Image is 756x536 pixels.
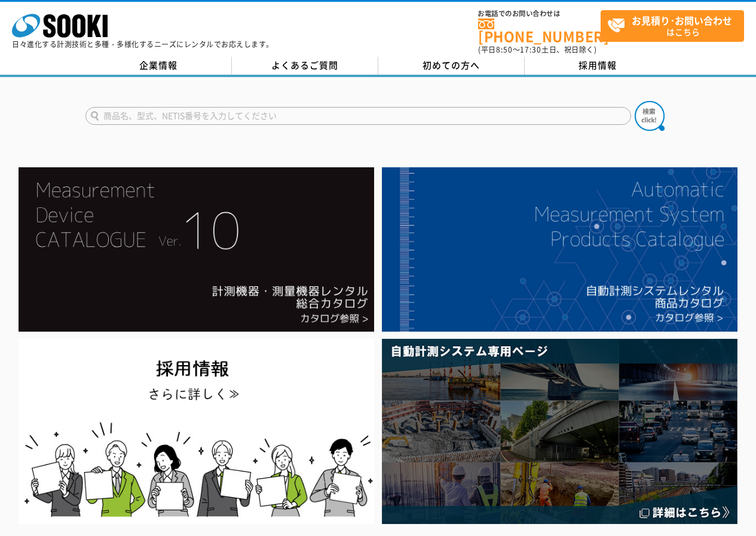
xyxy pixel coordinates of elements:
a: 企業情報 [85,57,232,75]
span: はこちら [607,11,743,41]
strong: お見積り･お問い合わせ [632,13,732,27]
a: [PHONE_NUMBER] [478,19,601,43]
a: お見積り･お問い合わせはこちら [601,10,744,42]
img: SOOKI recruit [19,339,374,523]
span: お電話でのお問い合わせは [478,10,601,17]
a: 初めての方へ [378,57,525,75]
img: Catalog Ver10 [19,167,374,332]
span: 初めての方へ [423,59,480,72]
span: (平日 ～ 土日、祝日除く) [478,44,596,55]
input: 商品名、型式、NETIS番号を入力してください [85,107,631,125]
img: 自動計測システム専用ページ [382,339,737,523]
a: 採用情報 [525,57,671,75]
span: 17:30 [520,44,541,55]
span: 8:50 [496,44,513,55]
img: btn_search.png [635,101,665,131]
img: 自動計測システムカタログ [382,167,737,332]
p: 日々進化する計測技術と多種・多様化するニーズにレンタルでお応えします。 [12,41,274,48]
a: よくあるご質問 [232,57,378,75]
